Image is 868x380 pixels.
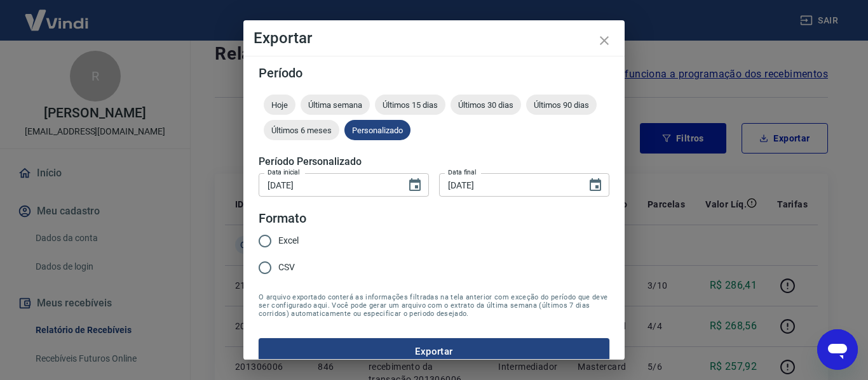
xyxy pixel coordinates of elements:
[264,120,339,140] div: Últimos 6 meses
[301,100,370,110] span: Última semana
[259,293,609,318] span: O arquivo exportado conterá as informações filtradas na tela anterior com exceção do período que ...
[344,126,410,135] span: Personalizado
[583,173,608,198] button: Choose date, selected date is 21 de ago de 2025
[259,338,609,365] button: Exportar
[451,100,521,110] span: Últimos 30 dias
[259,67,609,79] h5: Período
[439,173,578,197] input: DD/MM/YYYY
[526,100,597,110] span: Últimos 90 dias
[817,329,858,370] iframe: Botão para abrir a janela de mensagens
[278,261,295,274] span: CSV
[451,95,521,115] div: Últimos 30 dias
[254,30,614,46] h4: Exportar
[402,173,428,198] button: Choose date, selected date is 11 de ago de 2025
[259,173,397,197] input: DD/MM/YYYY
[278,234,299,247] span: Excel
[301,95,370,115] div: Última semana
[448,167,477,177] label: Data final
[268,167,300,177] label: Data inicial
[589,25,620,56] button: close
[264,100,295,110] span: Hoje
[375,100,445,110] span: Últimos 15 dias
[526,95,597,115] div: Últimos 90 dias
[375,95,445,115] div: Últimos 15 dias
[264,95,295,115] div: Hoje
[344,120,410,140] div: Personalizado
[259,209,306,228] legend: Formato
[259,155,609,168] h5: Período Personalizado
[264,126,339,135] span: Últimos 6 meses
